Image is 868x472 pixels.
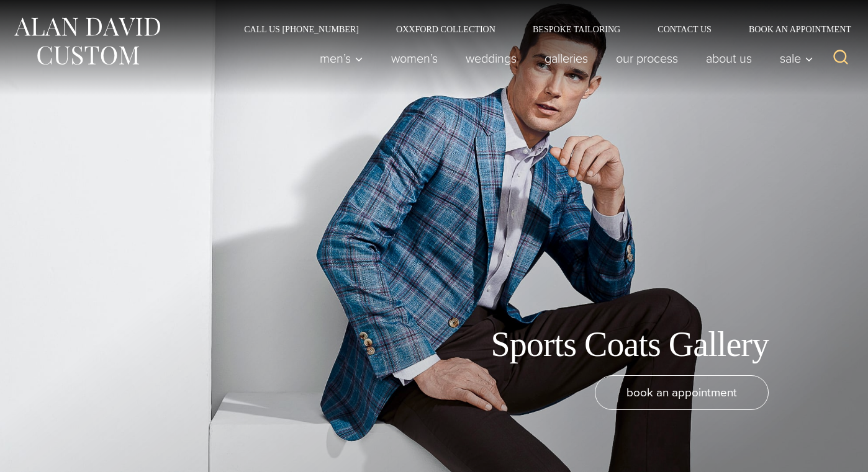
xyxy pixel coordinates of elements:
nav: Secondary Navigation [225,25,856,33]
a: Book an Appointment [730,25,856,33]
a: Contact Us [639,25,730,33]
a: Call Us [PHONE_NUMBER] [225,25,377,33]
a: Women’s [377,46,452,71]
a: Bespoke Tailoring [514,25,639,33]
a: Galleries [531,46,602,71]
a: weddings [452,46,531,71]
button: View Search Form [826,43,856,73]
a: Oxxford Collection [377,25,514,33]
a: Our Process [602,46,692,71]
span: Sale [780,52,813,65]
span: Men’s [320,52,363,65]
a: book an appointment [595,375,769,410]
img: Alan David Custom [12,14,161,69]
h1: Sports Coats Gallery [491,324,769,365]
nav: Primary Navigation [306,46,820,71]
span: book an appointment [626,383,737,401]
a: About Us [692,46,766,71]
